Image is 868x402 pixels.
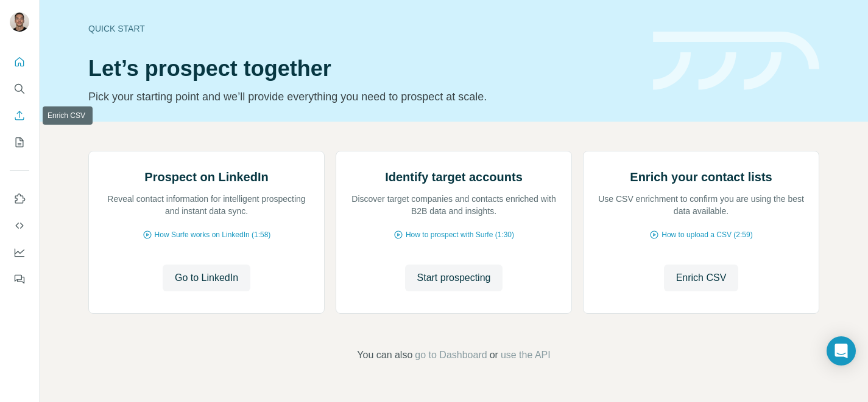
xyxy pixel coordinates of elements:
div: Open Intercom Messenger [827,336,856,366]
span: or [490,348,498,362]
button: Go to LinkedIn [163,265,250,291]
div: Quick start [88,23,638,35]
span: Go to LinkedIn [175,271,238,285]
span: How to upload a CSV (2:59) [662,229,752,240]
h2: Prospect on LinkedIn [144,168,268,185]
button: Enrich CSV [664,265,739,291]
button: Use Surfe on LinkedIn [10,188,29,210]
button: My lists [10,131,29,153]
span: How Surfe works on LinkedIn (1:58) [155,229,271,240]
button: Dashboard [10,241,29,263]
span: Enrich CSV [676,271,727,285]
h1: Let’s prospect together [88,57,638,81]
button: go to Dashboard [415,348,487,362]
button: Feedback [10,268,29,290]
h2: Enrich your contact lists [630,168,772,185]
img: banner [653,32,819,91]
span: You can also [357,348,412,362]
button: Search [10,78,29,100]
button: Use Surfe API [10,215,29,237]
p: Reveal contact information for intelligent prospecting and instant data sync. [101,193,312,217]
p: Pick your starting point and we’ll provide everything you need to prospect at scale. [88,88,638,105]
button: Start prospecting [405,265,503,291]
span: How to prospect with Surfe (1:30) [406,229,514,240]
span: Start prospecting [417,271,491,285]
img: Avatar [10,12,29,32]
button: Enrich CSV [10,105,29,126]
h2: Identify target accounts [385,168,523,185]
button: use the API [501,348,551,362]
button: Quick start [10,51,29,73]
p: Discover target companies and contacts enriched with B2B data and insights. [348,193,559,217]
p: Use CSV enrichment to confirm you are using the best data available. [596,193,806,217]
